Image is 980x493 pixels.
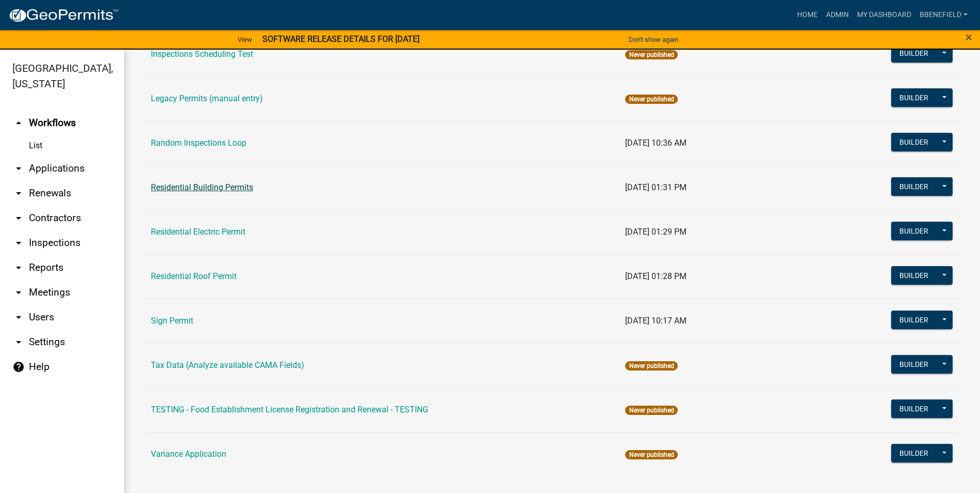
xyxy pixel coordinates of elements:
span: [DATE] 01:28 PM [625,271,687,281]
a: Legacy Permits (manual entry) [151,94,263,103]
button: Builder [891,133,937,151]
a: BBenefield [915,5,972,25]
i: arrow_drop_down [12,212,25,224]
button: Builder [891,177,937,196]
button: Builder [891,399,937,418]
a: Inspections Scheduling Test [151,49,253,59]
button: Builder [891,44,937,63]
span: [DATE] 01:29 PM [625,227,687,237]
i: arrow_drop_up [12,117,25,129]
i: arrow_drop_down [12,162,25,175]
a: Variance Application [151,449,226,459]
span: [DATE] 10:17 AM [625,316,687,326]
a: TESTING - Food Establishment License Registration and Renewal - TESTING [151,405,428,414]
i: arrow_drop_down [12,261,25,274]
button: Builder [891,222,937,240]
button: Builder [891,355,937,374]
i: arrow_drop_down [12,336,25,348]
a: Residential Roof Permit [151,271,237,281]
button: Builder [891,266,937,285]
span: [DATE] 01:31 PM [625,182,687,192]
a: Admin [822,5,853,25]
strong: SOFTWARE RELEASE DETAILS FOR [DATE] [262,34,419,44]
a: Tax Data (Analyze available CAMA Fields) [151,360,304,370]
i: arrow_drop_down [12,237,25,249]
button: Builder [891,88,937,107]
i: arrow_drop_down [12,187,25,199]
a: Home [793,5,822,25]
i: arrow_drop_down [12,286,25,299]
i: help [12,361,25,373]
button: Don't show again [625,31,682,48]
span: Never published [625,406,677,415]
a: My Dashboard [853,5,915,25]
button: Builder [891,444,937,463]
a: Sign Permit [151,316,193,326]
button: Builder [891,311,937,329]
span: [DATE] 10:36 AM [625,138,687,148]
span: Never published [625,450,677,459]
i: arrow_drop_down [12,311,25,323]
a: Residential Building Permits [151,182,253,192]
a: View [234,31,256,48]
button: Close [966,31,972,43]
a: Residential Electric Permit [151,227,245,237]
span: Never published [625,50,677,59]
span: × [966,30,972,44]
span: Never published [625,95,677,104]
a: Random Inspections Loop [151,138,246,148]
span: Never published [625,361,677,371]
